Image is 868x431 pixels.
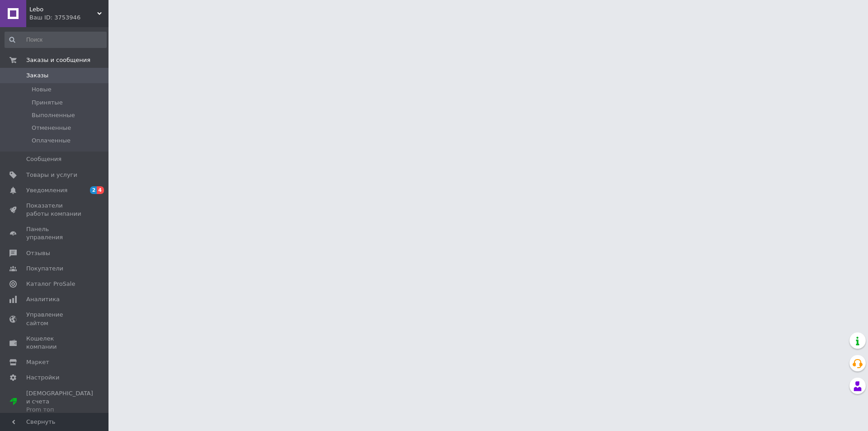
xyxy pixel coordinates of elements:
div: Prom топ [26,406,93,414]
span: Товары и услуги [26,171,77,179]
input: Поиск [5,32,107,48]
span: Управление сайтом [26,311,84,327]
span: Панель управления [26,225,84,242]
span: Аналитика [26,295,60,303]
span: Покупатели [26,265,63,273]
span: Кошелек компании [26,335,84,351]
span: 2 [90,186,97,194]
span: Новые [32,85,52,94]
span: Отзывы [26,249,50,257]
span: Заказы [26,71,48,80]
span: Показатели работы компании [26,202,84,218]
span: Заказы и сообщения [26,56,90,64]
span: [DEMOGRAPHIC_DATA] и счета [26,389,93,414]
span: Маркет [26,358,49,366]
span: Каталог ProSale [26,280,75,288]
span: Отмененные [32,124,71,132]
span: 4 [97,186,104,194]
span: Уведомления [26,186,67,194]
span: Оплаченные [32,137,71,145]
span: Настройки [26,374,59,382]
span: Выполненные [32,111,75,119]
span: Принятые [32,99,63,107]
span: Lebo [29,5,97,14]
div: Ваш ID: 3753946 [29,14,108,22]
span: Сообщения [26,155,61,163]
